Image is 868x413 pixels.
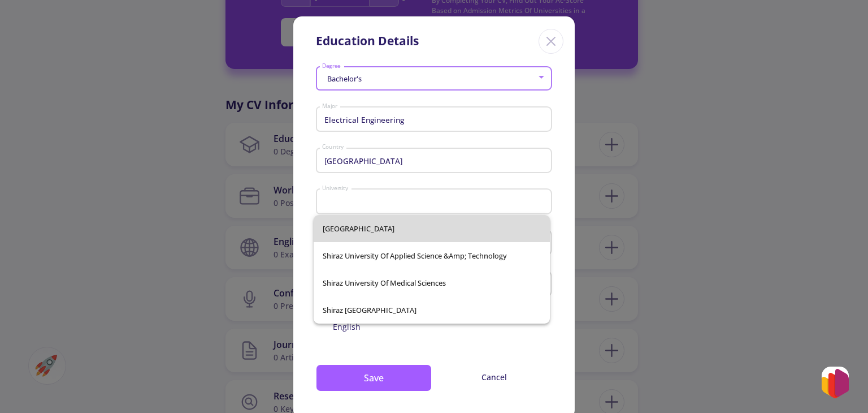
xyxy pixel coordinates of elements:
[316,364,432,392] button: Save
[323,215,541,242] span: [GEOGRAPHIC_DATA]
[324,74,362,84] span: Bachelor's
[323,269,541,296] span: Shiraz University of Medical Sciences
[316,32,419,50] div: Education Details
[436,364,552,390] button: Cancel
[323,242,541,269] span: Shiraz University of Applied Science &amp; Technology
[539,29,563,54] div: Close
[323,296,541,324] span: Shiraz [GEOGRAPHIC_DATA]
